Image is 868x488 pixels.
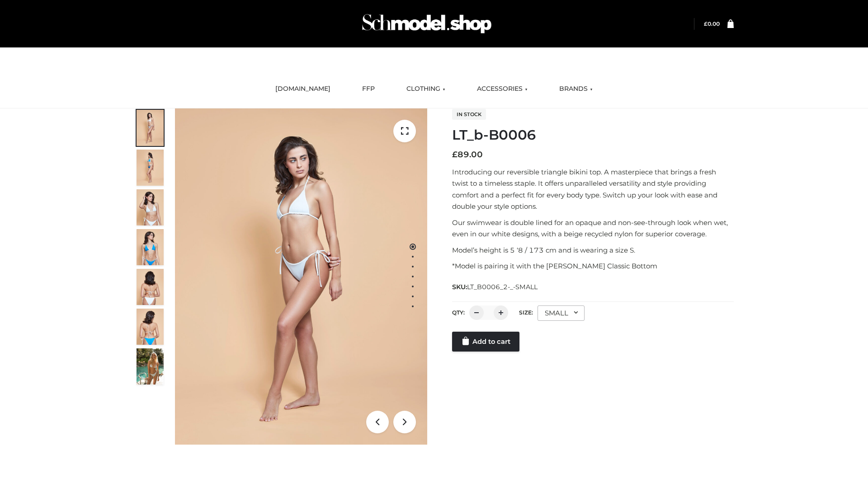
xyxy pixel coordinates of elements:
img: Schmodel Admin 964 [359,6,495,42]
a: BRANDS [552,79,599,99]
img: Arieltop_CloudNine_AzureSky2.jpg [137,348,164,385]
img: ArielClassicBikiniTop_CloudNine_AzureSky_OW114ECO_8-scaled.jpg [137,309,164,345]
img: ArielClassicBikiniTop_CloudNine_AzureSky_OW114ECO_2-scaled.jpg [137,150,164,186]
a: CLOTHING [400,79,452,99]
span: LT_B0006_2-_-SMALL [467,283,538,291]
p: *Model is pairing it with the [PERSON_NAME] Classic Bottom [452,260,734,272]
img: ArielClassicBikiniTop_CloudNine_AzureSky_OW114ECO_7-scaled.jpg [137,269,164,305]
img: ArielClassicBikiniTop_CloudNine_AzureSky_OW114ECO_1 [175,108,427,445]
p: Model’s height is 5 ‘8 / 173 cm and is wearing a size S. [452,244,734,256]
span: SKU: [452,282,538,292]
a: [DOMAIN_NAME] [269,79,337,99]
div: SMALL [538,305,585,321]
p: Introducing our reversible triangle bikini top. A masterpiece that brings a fresh twist to a time... [452,166,734,212]
a: FFP [355,79,382,99]
img: ArielClassicBikiniTop_CloudNine_AzureSky_OW114ECO_3-scaled.jpg [137,189,164,225]
span: £ [704,20,708,27]
a: Add to cart [452,332,519,352]
p: Our swimwear is double lined for an opaque and non-see-through look when wet, even in our white d... [452,217,734,240]
a: ACCESSORIES [470,79,534,99]
label: Size: [519,309,533,316]
bdi: 0.00 [704,20,720,27]
img: ArielClassicBikiniTop_CloudNine_AzureSky_OW114ECO_4-scaled.jpg [137,229,164,265]
img: ArielClassicBikiniTop_CloudNine_AzureSky_OW114ECO_1-scaled.jpg [137,110,164,146]
a: £0.00 [704,20,720,27]
bdi: 89.00 [452,150,483,160]
span: In stock [452,109,486,120]
h1: LT_b-B0006 [452,127,734,143]
label: QTY: [452,309,465,316]
span: £ [452,150,458,160]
